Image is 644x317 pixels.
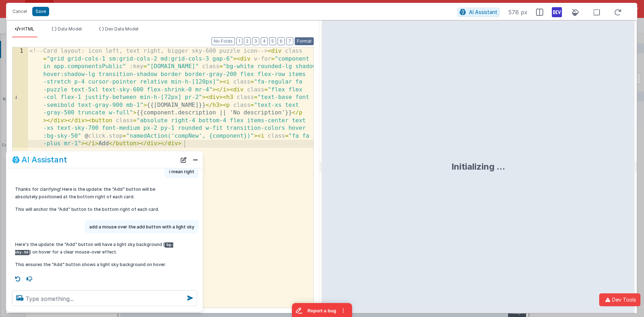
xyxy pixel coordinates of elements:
button: New Chat [179,155,189,165]
p: Thanks for clarifying! Here is the update: the "Add" button will be absolutely positioned at the ... [15,185,176,200]
button: AI Assistant [457,8,500,17]
h2: AI Assistant [22,155,67,164]
span: 578 px [508,8,527,16]
button: Save [32,7,49,16]
div: Initializing ... [451,161,505,172]
p: This will anchor the "Add" button to the bottom right of each card. [15,205,176,213]
p: i mean right [169,168,194,175]
button: 3 [252,37,259,45]
span: Dev Data Model [105,26,138,32]
button: Cancel [9,6,30,16]
p: add a mouse over the add button with a light sky [89,223,194,231]
button: 7 [286,37,293,45]
span: AI Assistant [469,9,497,15]
button: Format [295,37,314,45]
code: bg-sky-50 [15,242,173,255]
button: No Folds [212,37,235,45]
p: This ensures the "Add" button shows a light sky background on hover. [15,261,176,268]
button: 5 [269,37,276,45]
p: Here's the update: the "Add" button will have a light sky background ( ) on hover for a clear mou... [15,241,176,256]
span: HTML [22,26,34,32]
button: 1 [236,37,242,45]
button: Dev Tools [599,293,640,306]
button: Close [191,155,200,165]
button: 4 [261,37,268,45]
button: 6 [278,37,285,45]
div: 1 [13,47,28,148]
span: Data Model [58,26,82,32]
button: 2 [244,37,251,45]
